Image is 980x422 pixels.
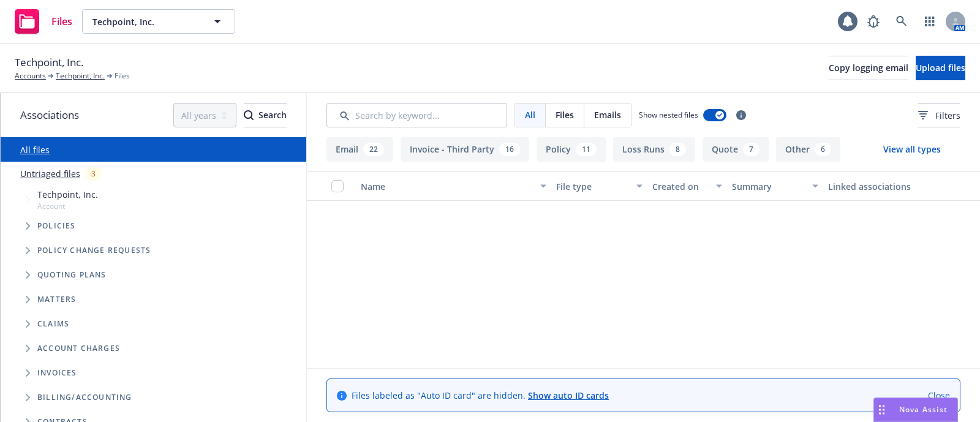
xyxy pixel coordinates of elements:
[594,108,621,121] span: Emails
[743,143,759,156] div: 7
[37,296,76,303] span: Matters
[556,180,628,193] div: File type
[244,103,287,127] button: SearchSearch
[499,143,520,156] div: 16
[935,109,960,122] span: Filters
[861,9,886,34] a: Report a Bug
[918,103,960,127] button: Filters
[864,137,960,162] button: View all types
[37,247,151,254] span: Policy change requests
[37,188,98,201] span: Techpoint, Inc.
[828,180,914,193] div: Linked associations
[873,398,958,422] button: Nova Assist
[647,171,727,201] button: Created on
[829,62,908,73] span: Copy logging email
[37,320,69,328] span: Claims
[15,70,46,81] a: Accounts
[356,171,551,201] button: Name
[363,143,384,156] div: 22
[916,62,965,73] span: Upload files
[537,137,606,162] button: Policy
[37,201,98,211] span: Account
[928,389,950,402] a: Close
[92,15,198,28] span: Techpoint, Inc.
[1,186,306,385] div: Tree Example
[556,108,574,121] span: Files
[37,345,120,352] span: Account charges
[20,107,79,123] span: Associations
[20,144,50,156] a: All files
[639,110,698,120] span: Show nested files
[401,137,529,162] button: Invoice - Third Party
[20,167,80,180] a: Untriaged files
[874,398,889,421] div: Drag to move
[576,143,597,156] div: 11
[37,222,76,230] span: Policies
[613,137,695,162] button: Loss Runs
[916,56,965,80] button: Upload files
[10,4,77,39] a: Files
[823,171,919,201] button: Linked associations
[918,9,942,34] a: Switch app
[727,171,823,201] button: Summary
[732,180,804,193] div: Summary
[889,9,914,34] a: Search
[85,167,102,181] div: 3
[56,70,105,81] a: Techpoint, Inc.
[361,180,533,193] div: Name
[918,109,960,122] span: Filters
[899,404,948,415] span: Nova Assist
[815,143,831,156] div: 6
[352,389,609,402] span: Files labeled as "Auto ID card" are hidden.
[244,110,254,120] svg: Search
[51,17,72,26] span: Files
[326,103,507,127] input: Search by keyword...
[528,390,609,401] a: Show auto ID cards
[776,137,840,162] button: Other
[829,56,908,80] button: Copy logging email
[326,137,393,162] button: Email
[37,271,107,279] span: Quoting plans
[115,70,130,81] span: Files
[244,104,287,127] div: Search
[15,55,83,70] span: Techpoint, Inc.
[551,171,647,201] button: File type
[652,180,709,193] div: Created on
[37,369,77,377] span: Invoices
[331,180,344,192] input: Select all
[37,394,132,401] span: Billing/Accounting
[669,143,686,156] div: 8
[82,9,235,34] button: Techpoint, Inc.
[703,137,769,162] button: Quote
[525,108,535,121] span: All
